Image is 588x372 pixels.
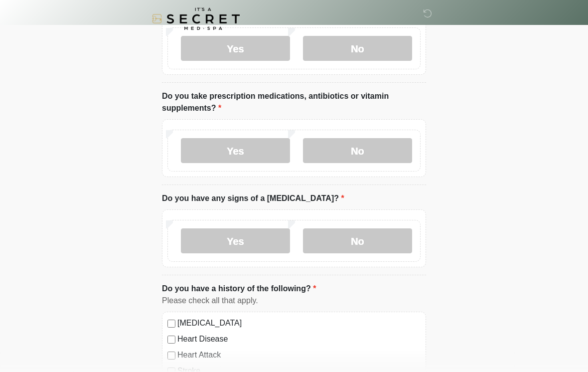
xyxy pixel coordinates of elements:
img: It's A Secret Med Spa Logo [152,7,240,30]
input: Heart Attack [167,352,175,360]
input: [MEDICAL_DATA] [167,320,175,328]
label: Do you have a history of the following? [162,283,316,295]
label: [MEDICAL_DATA] [177,317,421,329]
input: Heart Disease [167,336,175,344]
div: Please check all that apply. [162,295,426,307]
label: Heart Disease [177,333,421,345]
label: Heart Attack [177,349,421,361]
label: No [303,138,412,163]
label: Do you have any signs of a [MEDICAL_DATA]? [162,192,344,204]
label: Yes [181,36,290,61]
label: No [303,36,412,61]
label: No [303,228,412,253]
label: Do you take prescription medications, antibiotics or vitamin supplements? [162,90,426,114]
label: Yes [181,138,290,163]
label: Yes [181,228,290,253]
